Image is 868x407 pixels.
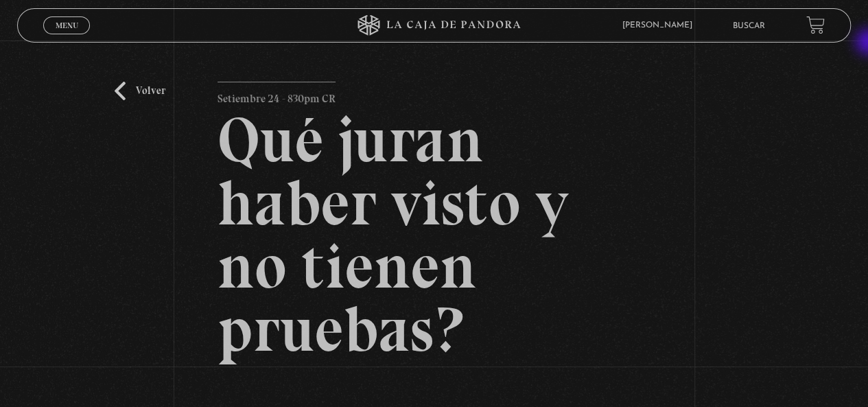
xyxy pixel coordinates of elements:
span: Cerrar [51,33,83,43]
a: View your shopping cart [806,16,825,34]
p: Setiembre 24 - 830pm CR [218,82,336,109]
a: Buscar [733,22,765,30]
span: [PERSON_NAME] [615,21,706,30]
span: Menu [56,21,78,30]
a: Volver [115,82,165,100]
h2: Qué juran haber visto y no tienen pruebas? [218,108,650,361]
